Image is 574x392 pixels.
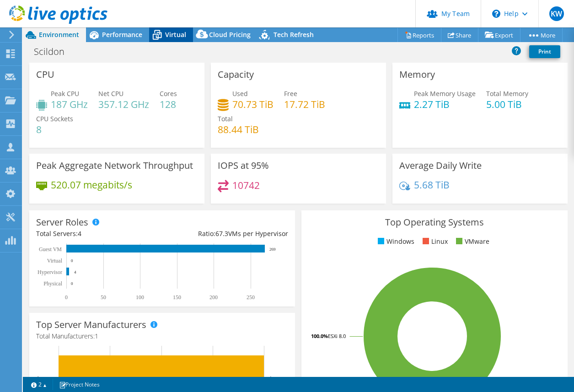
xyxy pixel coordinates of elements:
[218,124,259,134] h4: 88.44 TiB
[36,114,73,123] span: CPU Sockets
[218,161,269,171] h3: IOPS at 95%
[269,247,276,252] text: 269
[486,89,528,98] span: Total Memory
[51,99,88,109] h4: 187 GHz
[218,114,233,123] span: Total
[102,30,142,39] span: Performance
[53,379,106,390] a: Project Notes
[39,246,62,252] text: Guest VM
[284,89,297,98] span: Free
[376,236,414,247] li: Windows
[492,10,500,18] svg: \n
[454,236,489,247] li: VMware
[269,375,272,381] text: 4
[441,28,478,42] a: Share
[25,379,53,390] a: 2
[38,269,62,275] text: Hypervisor
[43,280,62,287] text: Physical
[209,294,218,301] text: 200
[98,89,123,98] span: Net CPU
[414,89,476,98] span: Peak Memory Usage
[65,294,68,301] text: 0
[160,99,177,109] h4: 128
[284,99,325,109] h4: 17.72 TiB
[478,28,520,42] a: Export
[36,229,162,239] div: Total Servers:
[36,161,193,171] h3: Peak Aggregate Network Throughput
[420,236,448,247] li: Linux
[47,258,63,264] text: Virtual
[39,30,79,39] span: Environment
[247,294,255,301] text: 250
[308,217,560,227] h3: Top Operating Systems
[162,229,289,239] div: Ratio: VMs per Hypervisor
[78,229,81,238] span: 4
[218,70,254,80] h3: Capacity
[165,30,186,39] span: Virtual
[529,45,560,58] a: Print
[215,229,228,238] span: 67.3
[549,6,564,21] span: KW
[136,294,144,301] text: 100
[71,281,73,286] text: 0
[101,294,106,301] text: 50
[173,294,181,301] text: 150
[36,217,88,227] h3: Server Roles
[397,28,441,42] a: Reports
[414,99,476,109] h4: 2.27 TiB
[98,99,149,109] h4: 357.12 GHz
[30,47,79,57] h1: Scildon
[232,89,248,98] span: Used
[209,30,251,39] span: Cloud Pricing
[51,89,79,98] span: Peak CPU
[36,124,73,134] h4: 8
[274,30,314,39] span: Tech Refresh
[71,258,73,263] text: 0
[399,70,435,80] h3: Memory
[74,270,76,274] text: 4
[232,180,260,190] h4: 10742
[414,180,450,190] h4: 5.68 TiB
[520,28,563,42] a: More
[37,375,54,381] text: Lenovo
[311,333,328,339] tspan: 100.0%
[160,89,177,98] span: Cores
[95,332,98,340] span: 1
[486,99,528,109] h4: 5.00 TiB
[328,333,346,339] tspan: ESXi 8.0
[232,99,274,109] h4: 70.73 TiB
[36,320,146,330] h3: Top Server Manufacturers
[36,331,288,341] h4: Total Manufacturers:
[36,70,54,80] h3: CPU
[399,161,482,171] h3: Average Daily Write
[51,180,132,190] h4: 520.07 megabits/s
